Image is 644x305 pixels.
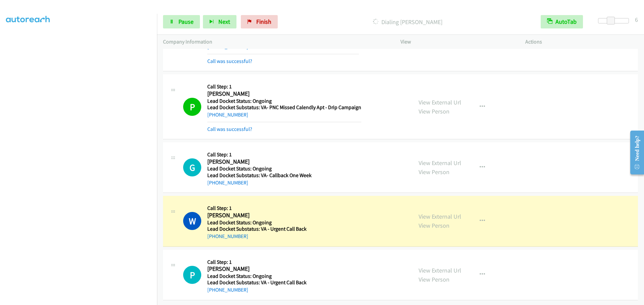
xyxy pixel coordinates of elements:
[419,222,449,229] a: View Person
[207,233,248,239] a: [PHONE_NUMBER]
[541,15,583,28] button: AutoTab
[207,158,359,166] h2: [PERSON_NAME]
[419,159,461,167] a: View External Url
[419,213,461,220] a: View External Url
[207,58,252,64] a: Call was successful?
[207,259,359,265] h5: Call Step: 1
[207,98,361,104] h5: Lead Docket Status: Ongoing
[207,83,361,90] h5: Call Step: 1
[183,212,201,230] h1: W
[183,98,201,116] h1: P
[419,107,449,115] a: View Person
[207,90,359,98] h2: [PERSON_NAME]
[207,226,359,232] h5: Lead Docket Substatus: VA - Urgent Call Back
[207,172,359,179] h5: Lead Docket Substatus: VA- Callback One Week
[178,18,194,25] span: Pause
[207,179,248,186] a: [PHONE_NUMBER]
[256,18,271,25] span: Finish
[163,15,200,28] a: Pause
[207,279,359,286] h5: Lead Docket Substatus: VA - Urgent Call Back
[625,126,644,179] iframe: Resource Center
[207,212,359,219] h2: [PERSON_NAME]
[207,205,359,212] h5: Call Step: 1
[207,111,248,118] a: [PHONE_NUMBER]
[419,168,449,176] a: View Person
[241,15,278,28] a: Finish
[207,219,359,226] h5: Lead Docket Status: Ongoing
[525,38,638,46] p: Actions
[163,38,388,46] p: Company Information
[207,273,359,280] h5: Lead Docket Status: Ongoing
[207,165,359,172] h5: Lead Docket Status: Ongoing
[287,17,529,26] p: Dialing [PERSON_NAME]
[635,15,638,24] div: 6
[207,104,361,111] h5: Lead Docket Substatus: VA- PNC Missed Calendly Apt - Drip Campaign
[207,126,252,132] a: Call was successful?
[207,265,359,273] h2: [PERSON_NAME]
[203,15,236,28] button: Next
[207,287,248,293] a: [PHONE_NUMBER]
[218,18,230,25] span: Next
[419,98,461,106] a: View External Url
[183,266,201,284] div: The call is yet to be attempted
[183,266,201,284] h1: P
[183,158,201,176] div: The call is yet to be attempted
[419,276,449,283] a: View Person
[183,158,201,176] h1: G
[207,151,359,158] h5: Call Step: 1
[400,38,513,46] p: View
[419,266,461,274] a: View External Url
